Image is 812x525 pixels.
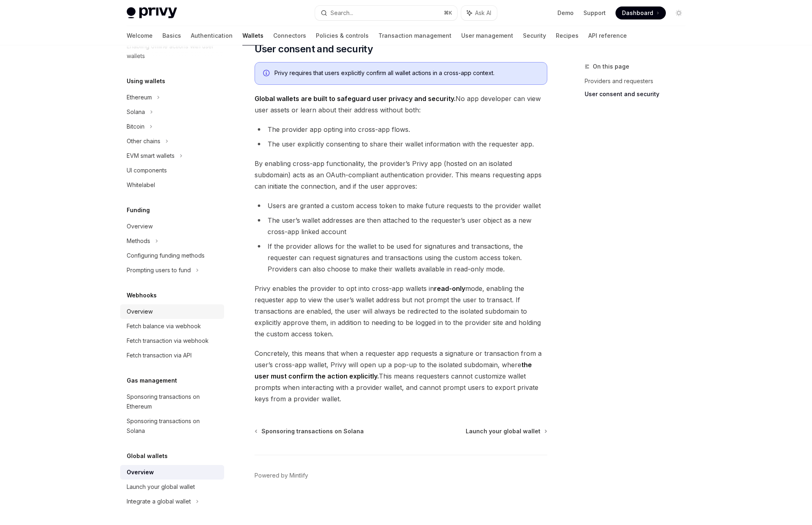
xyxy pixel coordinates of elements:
a: Dashboard [615,6,666,19]
h5: Global wallets [127,451,168,461]
div: Privy requires that users explicitly confirm all wallet actions in a cross-app context. [274,69,539,78]
a: Configuring funding methods [120,248,224,263]
h5: Funding [127,205,150,215]
div: Fetch transaction via API [127,351,192,360]
button: Search...⌘K [315,6,457,20]
a: Whitelabel [120,178,224,192]
h5: Using wallets [127,76,165,86]
span: Privy enables the provider to opt into cross-app wallets in mode, enabling the requester app to v... [255,283,547,340]
a: Launch your global wallet [120,480,224,494]
div: Methods [127,236,150,246]
a: Fetch transaction via API [120,348,224,363]
div: Fetch transaction via webhook [127,336,209,346]
div: Sponsoring transactions on Solana [127,416,219,436]
a: Overview [120,219,224,234]
a: Sponsoring transactions on Solana [120,414,224,438]
a: UI components [120,163,224,178]
div: Other chains [127,136,160,146]
button: Ask AI [461,6,497,20]
span: On this page [593,62,629,71]
a: Powered by Mintlify [255,471,308,480]
button: Toggle dark mode [672,6,685,19]
a: Overview [120,304,224,319]
div: Search... [330,8,353,18]
a: Fetch balance via webhook [120,319,224,334]
div: Launch your global wallet [127,482,195,492]
a: Launch your global wallet [466,427,546,435]
strong: Global wallets are built to safeguard user privacy and security. [255,95,456,103]
div: Prompting users to fund [127,265,191,275]
a: Demo [557,9,574,17]
a: Sponsoring transactions on Solana [255,427,364,435]
h5: Gas management [127,376,177,385]
a: Transaction management [378,26,451,45]
a: Policies & controls [316,26,369,45]
li: The user’s wallet addresses are then attached to the requester’s user object as a new cross-app l... [255,215,547,237]
a: Recipes [556,26,579,45]
li: The user explicitly consenting to share their wallet information with the requester app. [255,138,547,150]
div: Overview [127,467,154,477]
span: Dashboard [622,9,653,17]
span: Concretely, this means that when a requester app requests a signature or transaction from a user’... [255,348,547,405]
a: Support [583,9,606,17]
a: Authentication [191,26,233,45]
a: User consent and security [585,88,692,101]
li: If the provider allows for the wallet to be used for signatures and transactions, the requester c... [255,241,547,275]
a: User management [461,26,513,45]
span: No app developer can view user assets or learn about their address without both: [255,93,547,116]
div: Overview [127,307,153,316]
a: Sponsoring transactions on Ethereum [120,389,224,414]
span: User consent and security [255,43,373,56]
div: UI components [127,166,167,175]
span: Sponsoring transactions on Solana [261,427,364,435]
a: Fetch transaction via webhook [120,334,224,348]
div: Integrate a global wallet [127,497,191,506]
span: ⌘ K [444,10,452,16]
a: Basics [162,26,181,45]
div: EVM smart wallets [127,151,175,161]
div: Ethereum [127,93,152,102]
a: Security [523,26,546,45]
strong: the user must confirm the action explicitly. [255,361,532,380]
div: Sponsoring transactions on Ethereum [127,392,219,411]
span: By enabling cross-app functionality, the provider’s Privy app (hosted on an isolated subdomain) a... [255,158,547,192]
span: Ask AI [475,9,491,17]
a: Connectors [273,26,306,45]
li: Users are granted a custom access token to make future requests to the provider wallet [255,200,547,211]
div: Configuring funding methods [127,251,205,260]
span: Launch your global wallet [466,427,540,435]
div: Fetch balance via webhook [127,321,201,331]
a: Providers and requesters [585,75,692,88]
li: The provider app opting into cross-app flows. [255,124,547,135]
h5: Webhooks [127,290,157,300]
svg: Info [263,70,271,78]
a: API reference [588,26,627,45]
a: Wallets [242,26,263,45]
div: Whitelabel [127,180,155,190]
div: Solana [127,107,145,117]
div: Overview [127,222,153,231]
a: Overview [120,465,224,480]
div: Bitcoin [127,122,145,131]
img: light logo [127,7,177,19]
a: Welcome [127,26,153,45]
strong: read-only [434,284,465,293]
